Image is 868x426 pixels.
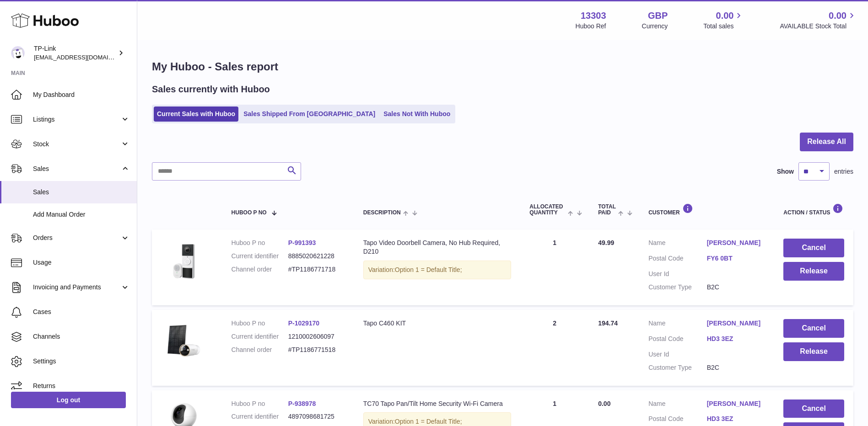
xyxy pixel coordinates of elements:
span: Usage [33,258,130,267]
dd: B2C [707,363,766,372]
span: [EMAIL_ADDRESS][DOMAIN_NAME] [34,53,135,61]
span: Add Manual Order [33,210,130,219]
span: 0.00 [598,400,610,407]
a: [PERSON_NAME] [707,399,766,408]
span: AVAILABLE Stock Total [780,22,857,31]
a: 0.00 AVAILABLE Stock Total [780,10,857,31]
dt: User Id [648,270,707,278]
a: FY6 0BT [707,254,766,263]
a: Sales Shipped From [GEOGRAPHIC_DATA] [240,106,378,122]
span: My Dashboard [33,91,130,99]
dt: Current identifier [232,332,288,341]
dt: Name [648,239,707,250]
button: Release All [800,133,853,151]
dd: 8885020621228 [288,252,345,261]
dt: Channel order [232,346,288,354]
span: 194.74 [598,319,618,327]
img: gaby.chen@tp-link.com [11,46,25,60]
span: Orders [33,234,120,242]
span: 49.99 [598,239,614,246]
a: P-1029170 [288,319,320,327]
span: 0.00 [829,10,846,22]
label: Show [777,167,794,176]
span: Channels [33,332,130,341]
dt: Name [648,319,707,330]
dt: Postal Code [648,335,707,346]
dt: Huboo P no [232,239,288,247]
dt: Huboo P no [232,319,288,328]
dt: Name [648,399,707,410]
button: Release [783,342,844,361]
span: Listings [33,115,120,124]
dt: User Id [648,350,707,359]
a: [PERSON_NAME] [707,319,766,328]
div: Tapo Video Doorbell Camera, No Hub Required, D210 [363,239,512,256]
dd: B2C [707,283,766,292]
span: Settings [33,357,130,366]
div: Huboo Ref [576,22,606,31]
span: Sales [33,188,130,197]
a: [PERSON_NAME] [707,239,766,247]
span: Description [363,210,401,216]
dt: Current identifier [232,412,288,421]
img: 133031744300089.jpg [161,319,207,360]
div: Action / Status [783,203,844,216]
span: Option 1 = Default Title; [395,266,462,273]
dt: Postal Code [648,254,707,265]
button: Cancel [783,399,844,418]
div: TP-Link [34,44,116,62]
span: Cases [33,308,130,316]
a: Sales Not With Huboo [380,106,453,122]
a: 0.00 Total sales [703,10,744,31]
img: 02_large_20240605225453u.jpg [161,239,207,284]
a: HD3 3EZ [707,415,766,423]
strong: GBP [648,10,668,22]
dd: 4897098681725 [288,412,345,421]
dt: Huboo P no [232,399,288,408]
dd: 1210002606097 [288,332,345,341]
a: P-991393 [288,239,316,246]
div: Variation: [363,261,512,279]
a: Log out [11,392,126,408]
span: ALLOCATED Quantity [529,204,565,216]
span: Huboo P no [232,210,267,216]
span: 0.00 [716,10,734,22]
button: Release [783,262,844,281]
a: HD3 3EZ [707,335,766,343]
div: Customer [648,203,765,216]
h1: My Huboo - Sales report [152,59,853,74]
span: Returns [33,382,130,390]
dd: #TP1186771718 [288,265,345,274]
dd: #TP1186771518 [288,346,345,354]
strong: 13303 [581,10,606,22]
a: Current Sales with Huboo [154,106,238,122]
button: Cancel [783,239,844,257]
div: TC70 Tapo Pan/Tilt Home Security Wi-Fi Camera [363,399,512,408]
dt: Channel order [232,265,288,274]
a: P-938978 [288,400,316,407]
dt: Current identifier [232,252,288,261]
button: Cancel [783,319,844,338]
span: Sales [33,165,120,173]
div: Tapo C460 KIT [363,319,512,328]
td: 1 [520,229,589,305]
span: entries [834,167,853,176]
span: Option 1 = Default Title; [395,418,462,425]
dt: Customer Type [648,363,707,372]
div: Currency [642,22,668,31]
td: 2 [520,310,589,386]
dt: Postal Code [648,415,707,426]
span: Total sales [703,22,744,31]
span: Stock [33,140,120,149]
dt: Customer Type [648,283,707,292]
span: Total paid [598,204,616,216]
span: Invoicing and Payments [33,283,120,292]
h2: Sales currently with Huboo [152,83,270,96]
